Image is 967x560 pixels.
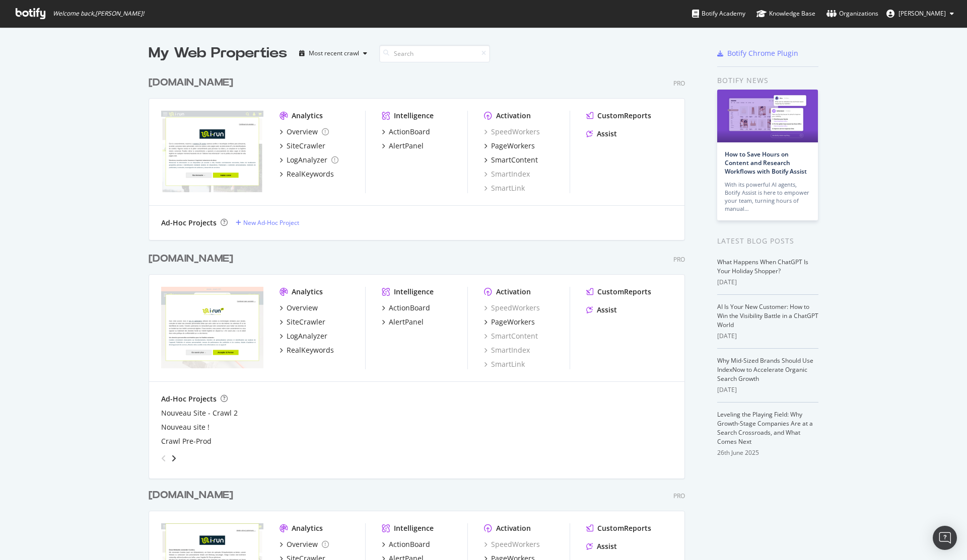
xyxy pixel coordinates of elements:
button: [PERSON_NAME] [878,6,962,22]
a: New Ad-Hoc Project [236,218,299,227]
div: 26th June 2025 [717,448,818,457]
a: SpeedWorkers [484,303,540,313]
div: Activation [496,523,531,533]
a: SpeedWorkers [484,539,540,549]
a: SmartLink [484,183,525,193]
div: Intelligence [394,111,434,121]
a: CustomReports [586,287,651,297]
a: SmartContent [484,155,538,165]
div: Latest Blog Posts [717,235,818,247]
a: Assist [586,305,617,315]
div: CustomReports [597,287,651,297]
div: [DOMAIN_NAME] [149,75,233,90]
div: LogAnalyzer [287,331,327,341]
div: [DATE] [717,332,818,341]
div: Most recent crawl [309,50,359,56]
div: Activation [496,287,531,297]
div: Analytics [292,523,323,533]
div: Analytics [292,287,323,297]
div: angle-right [170,453,177,463]
a: Leveling the Playing Field: Why Growth-Stage Companies Are at a Search Crossroads, and What Comes... [717,410,813,446]
div: CustomReports [597,111,651,121]
div: With its powerful AI agents, Botify Assist is here to empower your team, turning hours of manual… [725,181,810,213]
a: What Happens When ChatGPT Is Your Holiday Shopper? [717,258,808,275]
div: Organizations [826,9,878,19]
a: AI Is Your New Customer: How to Win the Visibility Battle in a ChatGPT World [717,302,818,329]
div: New Ad-Hoc Project [243,218,299,227]
div: Knowledge Base [756,9,815,19]
a: How to Save Hours on Content and Research Workflows with Botify Assist [725,150,807,176]
div: Botify news [717,75,818,86]
div: SiteCrawler [287,141,325,151]
img: i-run.fr [161,287,263,368]
span: joanna duchesne [899,9,946,18]
a: Overview [280,127,329,137]
div: RealKeywords [287,169,334,179]
div: Overview [287,303,318,313]
a: ActionBoard [382,303,430,313]
div: angle-left [157,450,170,466]
a: Assist [586,541,617,551]
a: Crawl Pre-Prod [161,436,212,446]
div: SmartLink [484,359,525,369]
div: Open Intercom Messenger [933,526,957,550]
a: Nouveau site ! [161,422,210,432]
div: Overview [287,127,318,137]
a: CustomReports [586,111,651,121]
a: PageWorkers [484,141,535,151]
div: Assist [597,305,617,315]
div: AlertPanel [389,141,424,151]
a: [DOMAIN_NAME] [149,252,237,266]
div: ActionBoard [389,539,430,549]
div: Intelligence [394,287,434,297]
div: LogAnalyzer [287,155,327,165]
div: Ad-Hoc Projects [161,218,217,228]
div: Overview [287,539,318,549]
a: CustomReports [586,523,651,533]
div: Pro [673,79,685,88]
a: LogAnalyzer [280,155,338,165]
a: SmartIndex [484,169,530,179]
div: My Web Properties [149,43,287,63]
a: AlertPanel [382,317,424,327]
div: Ad-Hoc Projects [161,394,217,404]
div: ActionBoard [389,127,430,137]
a: SiteCrawler [280,141,325,151]
a: LogAnalyzer [280,331,327,341]
a: Overview [280,303,318,313]
a: Nouveau Site - Crawl 2 [161,408,238,418]
div: Activation [496,111,531,121]
div: Pro [673,255,685,264]
img: i-run.es [161,111,263,192]
a: SpeedWorkers [484,127,540,137]
a: RealKeywords [280,169,334,179]
div: [DOMAIN_NAME] [149,252,233,266]
a: ActionBoard [382,127,430,137]
a: [DOMAIN_NAME] [149,488,237,503]
a: ActionBoard [382,539,430,549]
input: Search [379,45,490,62]
div: [DATE] [717,385,818,394]
div: SmartContent [491,155,538,165]
div: Botify Academy [692,9,745,19]
a: SmartIndex [484,345,530,355]
a: Assist [586,129,617,139]
a: AlertPanel [382,141,424,151]
div: [DOMAIN_NAME] [149,488,233,503]
a: SiteCrawler [280,317,325,327]
div: [DATE] [717,278,818,287]
span: Welcome back, [PERSON_NAME] ! [53,10,144,18]
div: Pro [673,492,685,500]
div: Assist [597,541,617,551]
div: Analytics [292,111,323,121]
a: Overview [280,539,329,549]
